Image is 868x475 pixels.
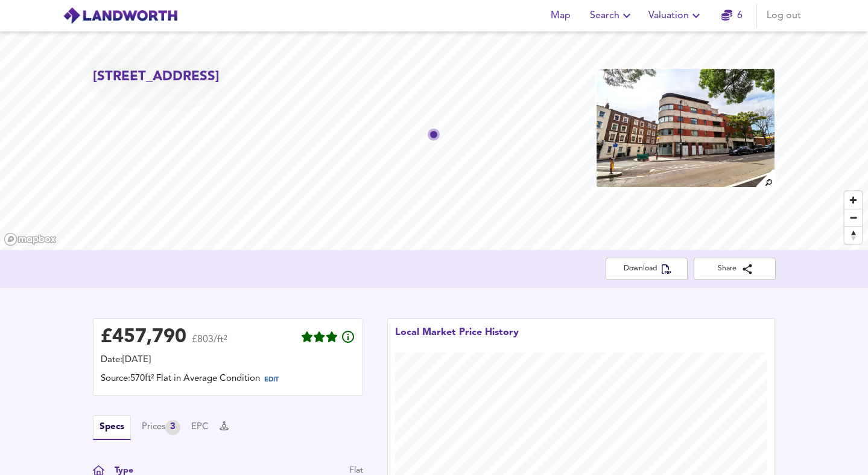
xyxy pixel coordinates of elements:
span: EDIT [264,377,279,383]
span: Zoom out [844,209,862,226]
h2: [STREET_ADDRESS] [93,68,220,86]
button: Share [694,258,776,280]
button: Zoom in [844,191,862,209]
button: Specs [93,415,131,440]
div: £ 457,790 [101,328,186,346]
button: Reset bearing to north [844,226,862,244]
span: Log out [767,7,801,24]
button: Map [542,4,580,28]
button: Download [606,258,688,280]
button: Log out [762,4,806,28]
span: £803/ft² [192,335,227,352]
button: 6 [713,4,752,28]
div: Source: 570ft² Flat in Average Condition [101,372,355,388]
button: Prices3 [142,420,180,435]
button: EPC [191,421,209,434]
button: Search [585,4,639,28]
div: Local Market Price History [395,326,519,352]
img: logo [63,7,178,25]
div: 3 [165,420,180,435]
img: search [755,168,776,189]
div: Prices [142,420,180,435]
a: 6 [721,7,743,24]
div: Date: [DATE] [101,354,355,367]
img: property [595,68,775,188]
button: Zoom out [844,209,862,226]
span: Valuation [648,7,703,24]
span: Download [615,263,678,275]
span: Share [703,263,766,275]
span: Map [546,7,575,24]
button: Valuation [644,4,708,28]
a: Mapbox homepage [4,232,57,246]
span: Search [590,7,634,24]
span: Reset bearing to north [844,227,862,244]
